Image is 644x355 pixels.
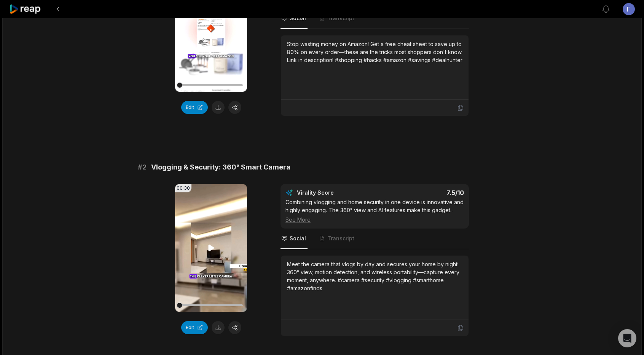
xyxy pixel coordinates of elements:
div: 7.5 /10 [383,189,464,197]
nav: Tabs [281,8,469,29]
span: Transcript [327,14,354,22]
span: Transcript [327,235,354,242]
div: See More [285,216,464,224]
div: Meet the camera that vlogs by day and secures your home by night! 360° view, motion detection, an... [287,260,462,292]
div: Open Intercom Messenger [618,329,636,347]
div: Combining vlogging and home security in one device is innovative and highly engaging. The 360° vi... [285,198,464,224]
span: Social [290,14,306,22]
button: Edit [181,321,208,334]
div: Stop wasting money on Amazon! Get a free cheat sheet to save up to 80% on every order—these are t... [287,40,462,64]
button: Edit [181,101,208,114]
nav: Tabs [281,229,469,249]
video: Your browser does not support mp4 format. [175,184,247,312]
div: Virality Score [297,189,379,197]
span: Vlogging & Security: 360° Smart Camera [151,162,290,173]
span: Social [290,235,306,242]
span: # 2 [138,162,147,173]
